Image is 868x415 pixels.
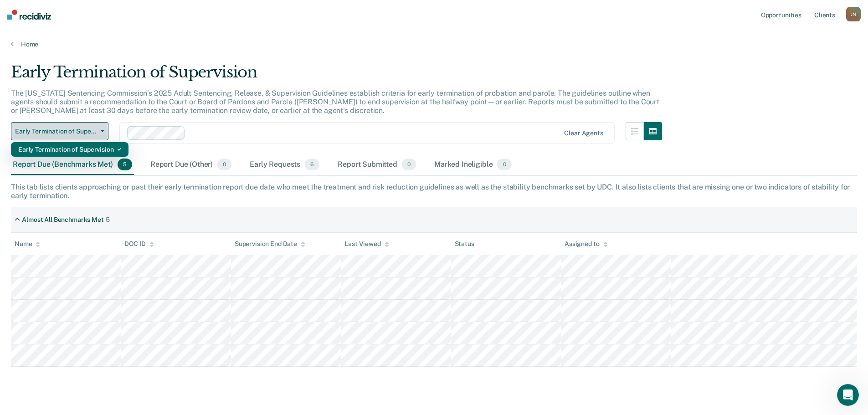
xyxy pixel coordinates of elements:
[846,7,861,21] div: J N
[11,212,113,227] div: Almost All Benchmarks Met5
[118,159,132,170] span: 5
[305,159,319,170] span: 6
[15,240,40,248] div: Name
[22,216,104,224] div: Almost All Benchmarks Met
[15,128,97,135] span: Early Termination of Supervision
[432,155,514,175] div: Marked Ineligible0
[18,142,121,157] div: Early Termination of Supervision
[402,159,416,170] span: 0
[11,183,857,200] div: This tab lists clients approaching or past their early termination report due date who meet the t...
[235,240,305,248] div: Supervision End Date
[248,155,321,175] div: Early Requests6
[11,89,659,115] p: The [US_STATE] Sentencing Commission’s 2025 Adult Sentencing, Release, & Supervision Guidelines e...
[564,129,603,137] div: Clear agents
[846,7,861,21] button: JN
[11,40,857,48] a: Home
[837,384,859,406] iframe: Intercom live chat
[106,216,110,224] div: 5
[336,155,418,175] div: Report Submitted0
[7,10,51,20] img: Recidiviz
[11,63,662,89] div: Early Termination of Supervision
[455,240,474,248] div: Status
[565,240,607,248] div: Assigned to
[11,155,134,175] div: Report Due (Benchmarks Met)5
[149,155,233,175] div: Report Due (Other)0
[11,122,108,140] button: Early Termination of Supervision
[217,159,231,170] span: 0
[124,240,154,248] div: DOC ID
[497,159,511,170] span: 0
[344,240,389,248] div: Last Viewed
